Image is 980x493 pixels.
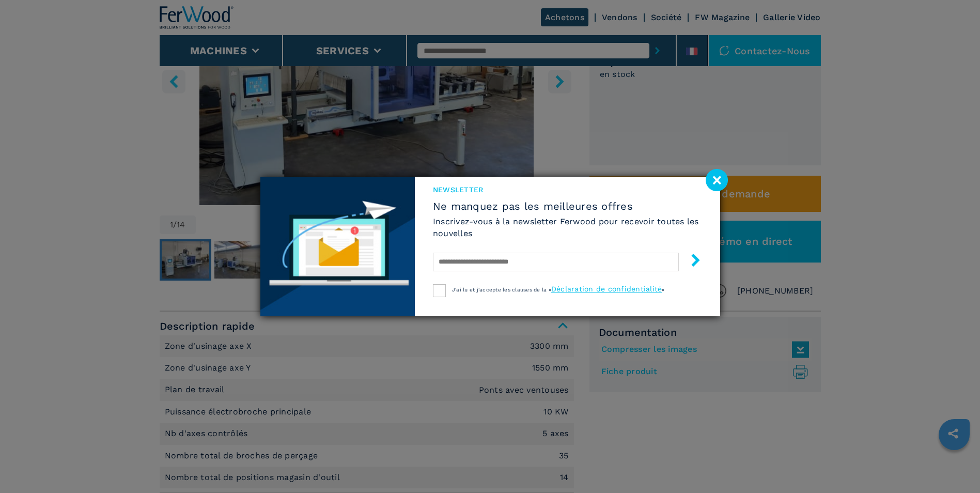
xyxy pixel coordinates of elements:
span: Ne manquez pas les meilleures offres [433,200,702,212]
img: Newsletter image [260,177,415,316]
a: Déclaration de confidentialité [551,285,662,293]
span: » [662,287,664,292]
span: Newsletter [433,184,702,195]
span: J'ai lu et j'accepte les clauses de la « [452,287,551,292]
button: submit-button [679,250,702,274]
h6: Inscrivez-vous à la newsletter Ferwood pour recevoir toutes les nouvelles [433,215,702,239]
